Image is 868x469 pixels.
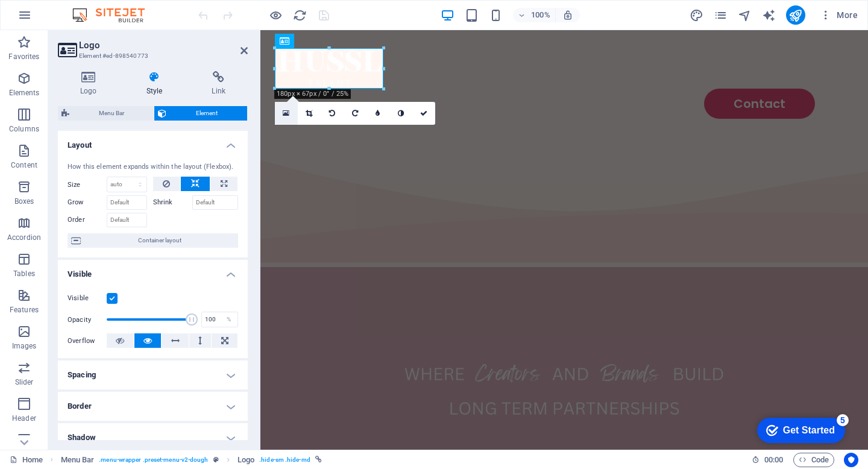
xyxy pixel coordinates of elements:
[99,453,208,467] span: . menu-wrapper .preset-menu-v2-dough
[298,102,321,125] a: Crop mode
[12,414,36,423] p: Header
[14,197,34,206] p: Boxes
[764,453,783,467] span: 00 00
[293,8,307,22] i: Reload page
[79,40,248,51] h2: Logo
[36,13,87,24] div: Get Started
[690,8,703,22] i: Design (Ctrl+Alt+Y)
[124,71,190,96] h4: Style
[68,181,107,188] label: Size
[15,377,34,387] p: Slider
[68,334,107,348] label: Overflow
[68,195,107,210] label: Grow
[815,5,863,25] button: More
[58,106,154,121] button: Menu Bar
[762,8,776,22] button: text_generator
[344,102,366,125] a: Rotate right 90°
[8,52,39,61] p: Favorites
[788,8,802,22] i: Publish
[58,360,248,389] h4: Spacing
[107,195,147,210] input: Default
[321,102,344,125] a: Rotate left 90°
[213,456,219,463] i: This element is a customizable preset
[69,8,160,22] img: Editor Logo
[237,453,254,467] span: Click to select. Double-click to edit
[58,260,248,282] h4: Visible
[68,316,107,323] label: Opacity
[268,8,283,22] button: Click here to leave preview mode and continue editing
[58,423,248,452] h4: Shadow
[221,312,237,327] div: %
[10,453,43,467] a: Click to cancel selection. Double-click to open Pages
[84,233,234,248] span: Container layout
[799,453,829,467] span: Code
[68,213,107,227] label: Order
[10,6,98,31] div: Get Started 5 items remaining, 0% complete
[12,341,37,351] p: Images
[762,8,776,22] i: AI Writer
[292,8,307,22] button: reload
[170,106,244,121] span: Element
[89,2,101,14] div: 5
[259,453,310,467] span: . hide-sm .hide-md
[793,453,834,467] button: Code
[844,453,858,467] button: Usercentrics
[61,453,95,467] span: Click to select. Double-click to edit
[189,71,248,96] h4: Link
[275,102,298,125] a: Select files from the file manager, stock photos, or upload file(s)
[9,88,40,98] p: Elements
[68,233,238,248] button: Container layout
[820,9,858,21] span: More
[192,195,239,210] input: Default
[11,160,37,170] p: Content
[68,291,107,306] label: Visible
[714,8,728,22] i: Pages (Ctrl+Alt+S)
[73,106,150,121] span: Menu Bar
[58,392,248,421] h4: Border
[58,71,124,96] h4: Logo
[10,305,39,315] p: Features
[389,102,412,125] a: Greyscale
[58,131,248,153] h4: Layout
[153,195,192,210] label: Shrink
[738,8,752,22] i: Navigator
[690,8,704,22] button: design
[752,453,784,467] h6: Session time
[773,455,775,464] span: :
[61,453,322,467] nav: breadcrumb
[154,106,247,121] button: Element
[786,5,805,25] button: publish
[531,8,550,22] h6: 100%
[79,51,224,61] h3: Element #ed-898540773
[513,8,556,22] button: 100%
[738,8,752,22] button: navigator
[412,102,435,125] a: Confirm ( ⌘ ⏎ )
[7,233,41,242] p: Accordion
[13,269,35,279] p: Tables
[107,213,147,227] input: Default
[714,8,728,22] button: pages
[366,102,389,125] a: Blur
[9,124,39,134] p: Columns
[68,162,238,172] div: How this element expands within the layout (Flexbox).
[315,456,322,463] i: This element is linked
[562,10,573,20] i: On resize automatically adjust zoom level to fit chosen device.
